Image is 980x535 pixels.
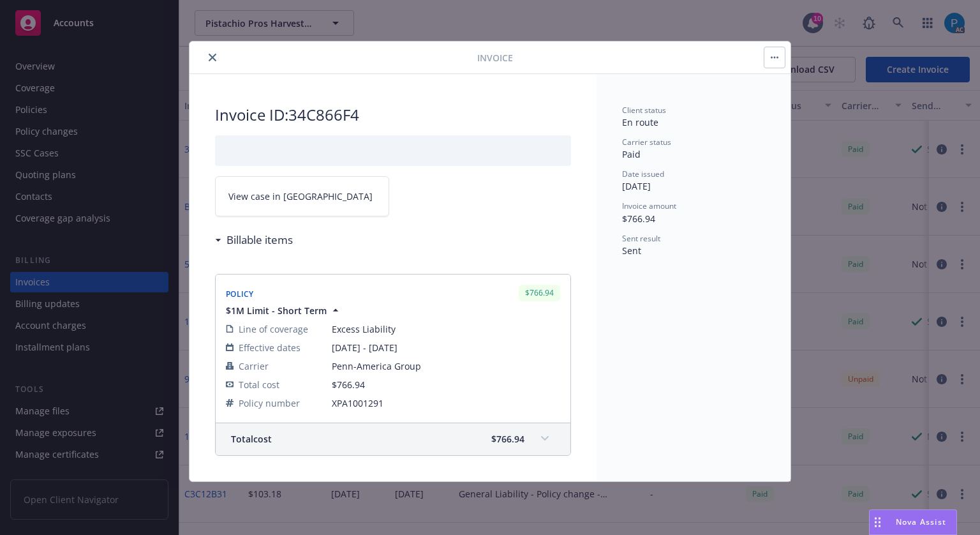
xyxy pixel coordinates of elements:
span: Invoice amount [622,200,676,211]
span: Sent [622,245,641,257]
span: [DATE] [622,180,651,192]
div: $766.94 [519,285,560,301]
div: Totalcost$766.94 [216,423,570,455]
span: Total cost [231,432,272,446]
span: Penn-America Group [332,359,560,373]
button: Nova Assist [869,509,957,535]
span: Policy [226,289,254,299]
span: Carrier status [622,137,671,147]
span: Nova Assist [896,516,946,527]
h2: Invoice ID: 34C866F4 [215,105,571,125]
span: Carrier [239,359,269,373]
span: XPA1001291 [332,396,560,410]
span: $766.94 [332,379,365,391]
span: Policy number [239,396,300,410]
span: Sent result [622,233,660,244]
div: Drag to move [870,510,886,534]
span: Date issued [622,169,664,179]
span: $766.94 [622,213,655,225]
span: $766.94 [491,432,524,446]
span: Effective dates [239,341,301,354]
span: En route [622,116,658,128]
button: close [205,50,220,65]
span: [DATE] - [DATE] [332,341,560,354]
a: View case in [GEOGRAPHIC_DATA] [215,176,389,216]
div: Billable items [215,232,293,248]
span: Line of coverage [239,322,308,336]
span: Client status [622,105,666,116]
span: Total cost [239,378,279,391]
span: $1M Limit - Short Term [226,304,327,317]
span: Invoice [477,51,513,64]
h3: Billable items [226,232,293,248]
span: Paid [622,148,641,160]
span: View case in [GEOGRAPHIC_DATA] [228,190,373,203]
span: Excess Liability [332,322,560,336]
button: $1M Limit - Short Term [226,304,342,317]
